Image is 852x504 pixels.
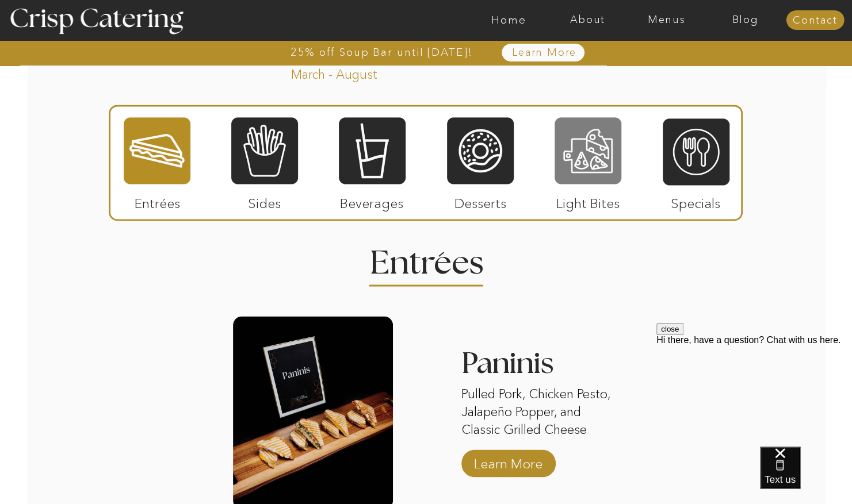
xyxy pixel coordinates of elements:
iframe: podium webchat widget prompt [656,323,852,461]
a: 25% off Soup Bar until [DATE]! [249,47,514,58]
a: Learn More [486,47,603,59]
p: March - August [291,66,449,79]
a: Home [469,14,548,26]
a: Blog [706,14,785,26]
a: About [548,14,627,26]
p: Light Bites [550,184,626,217]
a: Menus [627,14,706,26]
p: Pulled Pork, Chicken Pesto, Jalapeño Popper, and Classic Grilled Cheese [461,385,621,440]
h3: Paninis [461,348,621,385]
p: Beverages [334,184,410,217]
a: Contact [786,15,844,26]
p: Entrées [119,184,196,217]
a: Learn More [470,444,547,477]
p: Specials [658,184,734,217]
p: Desserts [442,184,519,217]
h2: Entrees [370,247,483,269]
p: Sides [226,184,303,217]
iframe: podium webchat widget bubble [760,447,852,504]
